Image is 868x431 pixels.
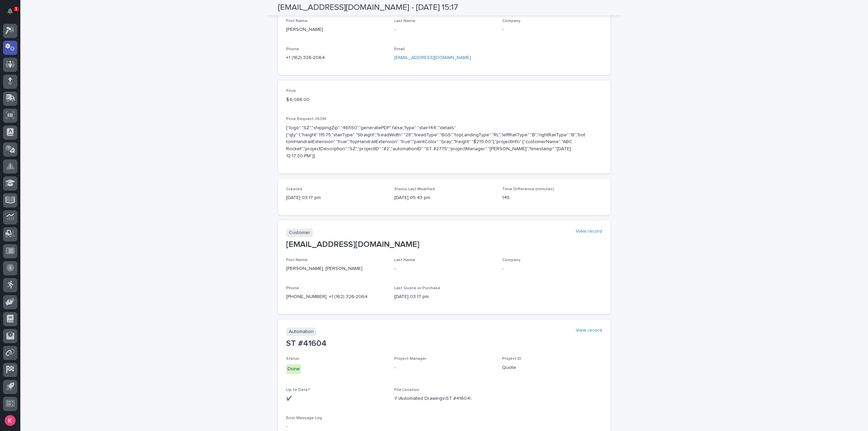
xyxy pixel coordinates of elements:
span: Created [286,187,302,191]
span: Up to Date? [286,388,310,392]
span: Time Difference (minutes) [502,187,554,191]
p: $ 6,086.00 [286,96,386,103]
a: View record [576,328,602,333]
p: 1 [15,6,17,11]
div: Done [286,364,301,374]
p: - [394,26,494,33]
p: [DATE] 03:17 pm [394,293,494,300]
button: Notifications [3,4,17,18]
span: Company [502,258,520,262]
span: First Name [286,258,308,262]
span: Phone [286,47,299,51]
p: ST #41604 [286,339,602,349]
span: Company [502,19,520,23]
span: Email [394,47,405,51]
div: Notifications1 [8,8,17,19]
p: [PHONE_NUMBER], +1 (162) 326-2064 [286,293,386,300]
span: Project ID [502,357,521,361]
span: File Location [394,388,419,392]
p: [PERSON_NAME], [PERSON_NAME] [286,265,386,272]
a: +1 (162) 326-2064 [286,55,325,60]
p: [DATE] 03:17 pm [286,194,386,201]
span: Last Name [394,19,415,23]
p: - [394,364,494,371]
p: [DATE] 05:43 pm [394,194,494,201]
span: Phone [286,286,299,290]
p: - [394,265,494,272]
p: - [502,265,602,272]
span: Last Quote or Purchase [394,286,440,290]
p: Customer [286,229,313,237]
p: [EMAIL_ADDRESS][DOMAIN_NAME] [286,240,602,250]
span: Status [286,357,299,361]
span: Status Last Modified [394,187,435,191]
p: ✔️ [286,395,386,402]
span: Last Name [394,258,415,262]
: Y:\Automated Drawings\ST #41604\ [394,395,471,402]
p: [PERSON_NAME] [286,26,386,33]
span: Error Message Log [286,416,322,420]
a: View record [576,229,602,234]
span: Price Request JSON [286,117,326,121]
p: 145 [502,194,602,201]
p: {"logo":"SZ","shippingZip":"46550","generatePDF":false,"type":"stair144","details":{"qty":1,"heig... [286,124,586,160]
h2: [EMAIL_ADDRESS][DOMAIN_NAME] - [DATE] 15:17 [278,3,458,13]
span: First Name [286,19,308,23]
p: - [286,423,602,430]
p: - [502,26,602,33]
p: Automation [286,328,316,336]
p: Quote [502,364,602,371]
span: Project Manager [394,357,427,361]
span: Price [286,89,296,93]
button: users-avatar [3,413,17,428]
a: [EMAIL_ADDRESS][DOMAIN_NAME] [394,55,471,60]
